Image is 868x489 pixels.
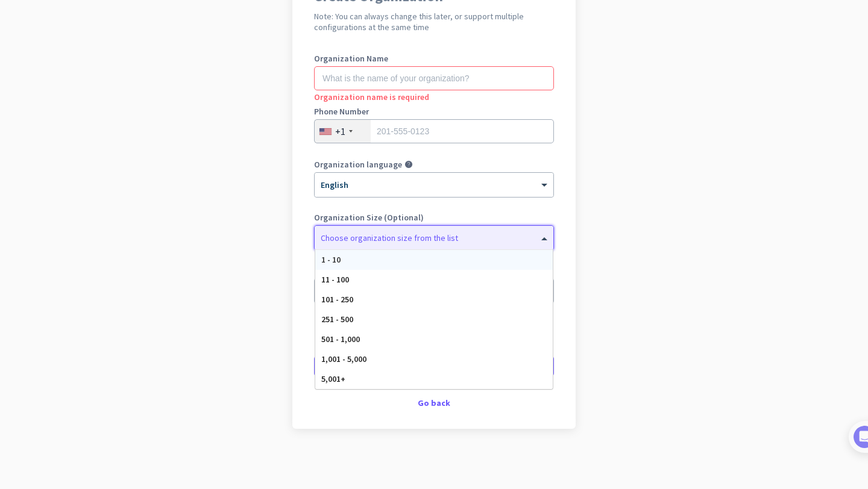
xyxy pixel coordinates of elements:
span: 101 - 250 [321,294,353,305]
input: What is the name of your organization? [314,66,554,90]
span: 501 - 1,000 [321,334,360,344]
span: 1 - 10 [321,254,341,265]
i: help [404,160,413,169]
span: Organization name is required [314,92,429,102]
label: Organization Name [314,54,554,63]
label: Organization language [314,160,402,169]
label: Phone Number [314,107,554,116]
div: +1 [335,125,345,137]
span: 251 - 500 [321,314,353,325]
input: 201-555-0123 [314,119,554,143]
span: 1,001 - 5,000 [321,354,366,364]
span: 5,001+ [321,373,345,384]
label: Organization Size (Optional) [314,213,554,222]
div: Options List [315,250,553,389]
h2: Note: You can always change this later, or support multiple configurations at the same time [314,11,554,33]
button: Create Organization [314,355,554,377]
div: Go back [314,399,554,407]
label: Organization Time Zone [314,266,554,275]
span: 11 - 100 [321,274,349,285]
